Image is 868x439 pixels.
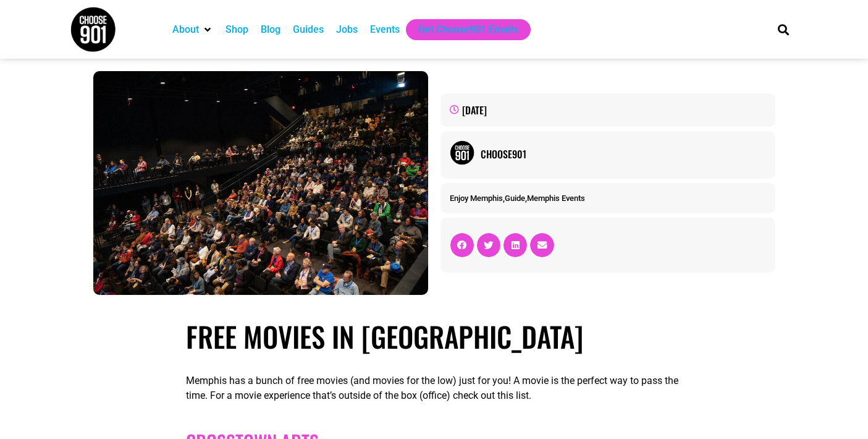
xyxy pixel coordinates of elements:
p: Memphis has a bunch of free movies (and movies for the low) just for you! A movie is the perfect ... [186,373,682,403]
div: Share on linkedin [504,233,527,257]
a: Guide [505,194,525,203]
nav: Main nav [166,19,757,40]
div: Share on email [530,233,554,257]
div: Share on twitter [477,233,500,257]
div: Search [773,19,793,40]
time: [DATE] [462,103,487,117]
a: Choose901 [481,147,766,161]
a: Memphis Events [527,194,585,203]
div: Share on facebook [450,233,474,257]
img: Picture of Choose901 [450,140,474,165]
a: Jobs [336,22,358,37]
a: Enjoy Memphis [450,194,503,203]
a: Blog [261,22,280,37]
span: , , [450,194,585,203]
div: About [166,19,219,40]
a: Shop [225,22,248,37]
h1: Free Movies in [GEOGRAPHIC_DATA] [186,320,682,353]
a: Events [370,22,400,37]
img: A large, diverse audience seated in a dimly lit auditorium in Memphis, attentively facing a stage... [93,71,428,295]
a: About [172,22,199,37]
a: Guides [293,22,324,37]
a: Get Choose901 Emails [418,22,518,37]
